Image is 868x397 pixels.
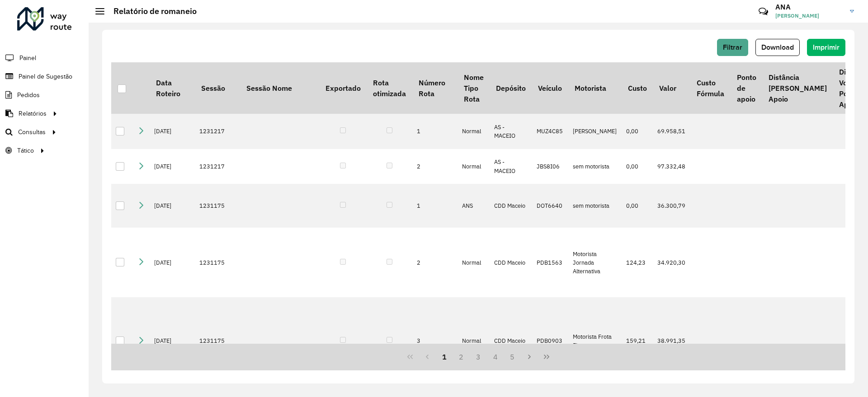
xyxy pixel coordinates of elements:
[458,149,490,184] td: Normal
[19,109,47,118] span: Relatórios
[150,114,195,149] td: [DATE]
[490,228,532,297] td: CDD Maceio
[731,62,762,114] th: Ponto de apoio
[458,228,490,297] td: Normal
[807,39,845,56] button: Imprimir
[504,348,521,365] button: 5
[532,114,568,149] td: MUZ4C85
[532,149,568,184] td: JBS8I06
[150,62,195,114] th: Data Roteiro
[458,62,490,114] th: Nome Tipo Rota
[622,149,653,184] td: 0,00
[19,53,36,63] span: Painel
[754,2,773,21] a: Contato Rápido
[568,297,622,384] td: Motorista Frota Fixa
[521,348,538,365] button: Next Page
[813,43,840,51] span: Imprimir
[17,90,40,100] span: Pedidos
[490,184,532,228] td: CDD Maceio
[653,184,690,228] td: 36.300,79
[538,348,555,365] button: Last Page
[458,114,490,149] td: Normal
[568,184,622,228] td: sem motorista
[195,149,240,184] td: 1231217
[490,114,532,149] td: AS - MACEIO
[487,348,504,365] button: 4
[690,62,730,114] th: Custo Fórmula
[412,114,458,149] td: 1
[717,39,748,56] button: Filtrar
[568,62,622,114] th: Motorista
[653,297,690,384] td: 38.991,35
[470,348,487,365] button: 3
[453,348,470,365] button: 2
[653,228,690,297] td: 34.920,30
[458,297,490,384] td: Normal
[761,43,794,51] span: Download
[367,62,412,114] th: Rota otimizada
[458,184,490,228] td: ANS
[775,3,843,11] h3: ANA
[412,297,458,384] td: 3
[319,62,367,114] th: Exportado
[723,43,742,51] span: Filtrar
[653,114,690,149] td: 69.958,51
[412,149,458,184] td: 2
[19,72,72,81] span: Painel de Sugestão
[412,62,458,114] th: Número Rota
[150,149,195,184] td: [DATE]
[490,297,532,384] td: CDD Maceio
[195,228,240,297] td: 1231175
[195,297,240,384] td: 1231175
[412,184,458,228] td: 1
[490,149,532,184] td: AS - MACEIO
[195,114,240,149] td: 1231217
[150,228,195,297] td: [DATE]
[195,184,240,228] td: 1231175
[436,348,453,365] button: 1
[568,114,622,149] td: [PERSON_NAME]
[195,62,240,114] th: Sessão
[755,39,800,56] button: Download
[762,62,833,114] th: Distância [PERSON_NAME] Apoio
[775,12,843,20] span: [PERSON_NAME]
[622,184,653,228] td: 0,00
[18,127,46,137] span: Consultas
[240,62,319,114] th: Sessão Nome
[622,114,653,149] td: 0,00
[622,297,653,384] td: 159,21
[653,149,690,184] td: 97.332,48
[622,62,653,114] th: Custo
[150,184,195,228] td: [DATE]
[568,149,622,184] td: sem motorista
[532,184,568,228] td: DOT6640
[532,228,568,297] td: PDB1563
[653,62,690,114] th: Valor
[568,228,622,297] td: Motorista Jornada Alternativa
[17,146,34,155] span: Tático
[150,297,195,384] td: [DATE]
[412,228,458,297] td: 2
[104,6,197,16] h2: Relatório de romaneio
[622,228,653,297] td: 124,23
[490,62,532,114] th: Depósito
[532,62,568,114] th: Veículo
[532,297,568,384] td: PDB0903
